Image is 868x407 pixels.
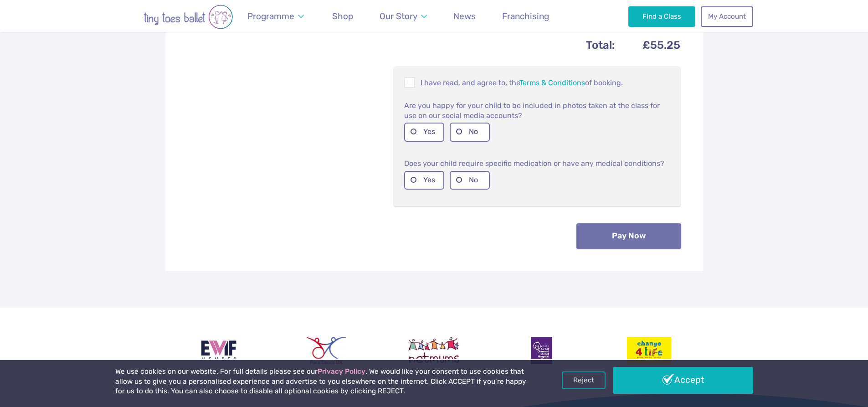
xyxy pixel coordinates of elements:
[450,171,490,190] label: No
[519,78,585,87] a: Terms & Conditions
[332,11,353,21] span: Shop
[243,5,308,27] a: Programme
[701,6,753,26] a: My Account
[318,367,365,376] a: Privacy Policy
[307,337,346,364] img: Para Dance UK
[404,77,670,88] p: I have read, and agree to, the of booking.
[498,5,554,27] a: Franchising
[449,5,480,27] a: News
[628,6,695,26] a: Find a Class
[450,123,490,141] label: No
[197,337,241,364] img: Encouraging Women Into Franchising
[453,11,476,21] span: News
[115,5,261,29] img: tiny toes ballet
[404,171,444,190] label: Yes
[404,100,670,121] p: Are you happy for your child to be included in photos taken at the class for use on our social me...
[502,11,549,21] span: Franchising
[375,5,431,27] a: Our Story
[188,36,616,55] th: Total:
[380,11,417,21] span: Our Story
[115,367,530,397] p: We use cookies on our website. For full details please see our . We would like your consent to us...
[562,371,606,389] a: Reject
[247,11,294,21] span: Programme
[613,367,753,393] a: Accept
[404,123,444,141] label: Yes
[576,223,681,249] button: Pay Now
[328,5,358,27] a: Shop
[404,158,670,169] p: Does your child require specific medication or have any medical conditions?
[616,36,680,55] td: £55.25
